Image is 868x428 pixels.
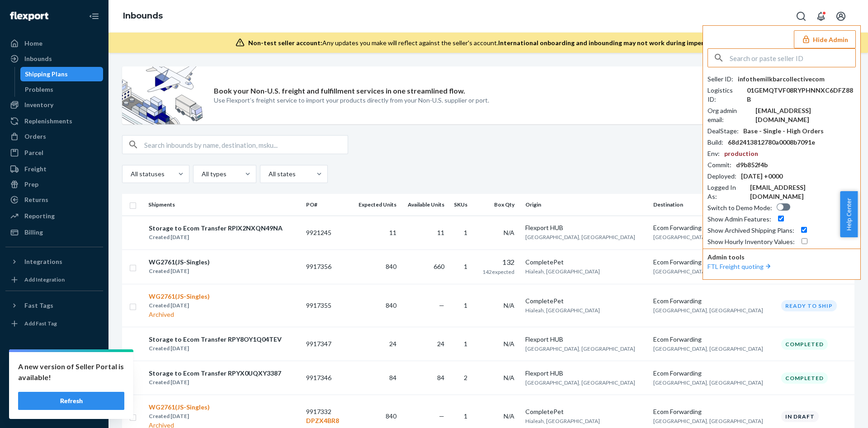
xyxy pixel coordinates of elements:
div: Ready to ship [781,300,837,311]
span: N/A [504,340,514,348]
div: Created [DATE] [149,267,210,276]
td: 9917355 [302,284,351,327]
span: Hialeah, [GEOGRAPHIC_DATA] [525,307,600,314]
div: Inbounds [24,54,52,63]
span: N/A [504,412,514,420]
div: Flexport HUB [525,369,646,378]
ol: breadcrumbs [116,3,170,29]
div: Prep [24,180,38,189]
div: Env : [708,149,720,158]
span: [GEOGRAPHIC_DATA], [GEOGRAPHIC_DATA] [653,345,763,352]
span: [GEOGRAPHIC_DATA], [GEOGRAPHIC_DATA] [653,379,763,386]
div: Storage to Ecom Transfer RPYX0UQXY3387 [149,369,281,378]
span: 2 [464,374,467,381]
th: Available Units [400,194,448,216]
div: Deployed : [708,172,736,181]
div: Flexport HUB [525,223,646,232]
span: 11 [389,229,396,236]
a: Settings [5,357,103,371]
span: Hialeah, [GEOGRAPHIC_DATA] [525,418,600,424]
button: Open notifications [812,7,830,25]
a: Shipping Plans [20,67,104,81]
div: Storage to Ecom Transfer RPIX2NXQN49NA [149,224,283,233]
div: Seller ID : [708,75,733,84]
span: 840 [386,301,396,309]
span: Archived [149,310,174,318]
div: Shipping Plans [25,70,68,79]
div: Freight [24,165,47,174]
span: Help Center [840,191,858,237]
button: Open account menu [832,7,850,25]
div: In draft [781,411,819,422]
div: Inventory [24,100,53,109]
div: Show Hourly Inventory Values : [708,237,795,246]
input: Search or paste seller ID [730,49,855,67]
span: 142 expected [482,268,514,275]
span: 84 [389,374,396,381]
div: Ecom Forwarding [653,258,774,267]
div: [DATE] +0000 [741,172,783,181]
a: Freight [5,162,103,176]
div: CompletePet [525,296,646,306]
input: Search inbounds by name, destination, msku... [144,136,348,154]
span: [GEOGRAPHIC_DATA], [GEOGRAPHIC_DATA] [525,345,635,352]
span: 1 [464,301,467,309]
span: 1 [464,412,467,420]
div: Storage to Ecom Transfer RPY8OY1Q04TEV [149,335,282,344]
div: Ecom Forwarding [653,407,774,416]
input: All statuses [130,169,131,179]
div: Ecom Forwarding [653,335,774,344]
div: Created [DATE] [149,412,210,421]
a: Help Center [5,387,103,402]
th: Destination [650,194,778,216]
td: 9917346 [302,361,351,395]
a: Returns [5,193,103,207]
div: infothemilkbarcollectivecom [738,75,825,84]
div: Created [DATE] [149,233,283,242]
span: N/A [504,229,514,236]
a: Billing [5,225,103,240]
div: Show Admin Features : [708,215,771,224]
div: Orders [24,132,46,141]
span: 660 [434,263,444,270]
span: [GEOGRAPHIC_DATA], [GEOGRAPHIC_DATA] [525,234,635,240]
button: Hide Admin [794,30,856,48]
div: CompletePet [525,407,646,416]
div: 132 [478,257,514,268]
div: Add Fast Tag [24,320,57,327]
div: production [724,149,758,158]
span: 1 [464,229,467,236]
a: FTL Freight quoting [708,263,773,270]
div: WG2761(JS-Singles) [149,258,210,267]
div: 68d2413812780a0008b7091e [728,138,815,147]
span: 24 [389,340,396,348]
span: N/A [504,374,514,381]
p: Book your Non-U.S. freight and fulfillment services in one streamlined flow. [214,86,465,96]
span: [GEOGRAPHIC_DATA], [GEOGRAPHIC_DATA] [653,234,763,240]
p: Use Flexport’s freight service to import your products directly from your Non-U.S. supplier or port. [214,96,489,105]
div: 01GEMQTVF08RYPHNNXC6DFZ88B [747,86,856,104]
p: DPZX4BR8 [306,416,347,425]
th: Box Qty [475,194,522,216]
th: Shipments [145,194,302,216]
td: 9917356 [302,249,351,284]
input: All states [268,169,269,179]
span: — [439,412,444,420]
div: Commit : [708,160,731,169]
a: Add Fast Tag [5,316,103,331]
div: Replenishments [24,117,72,126]
div: Flexport HUB [525,335,646,344]
button: Close Navigation [85,7,103,25]
div: CompletePet [525,258,646,267]
th: SKUs [448,194,475,216]
span: 1 [464,340,467,348]
div: Created [DATE] [149,378,281,387]
a: Replenishments [5,114,103,128]
span: [GEOGRAPHIC_DATA], [GEOGRAPHIC_DATA] [525,379,635,386]
div: Returns [24,195,48,204]
a: Inbounds [5,52,103,66]
span: Non-test seller account: [248,39,322,47]
div: Created [DATE] [149,344,282,353]
div: Any updates you make will reflect against the seller's account. [248,38,732,47]
div: Add Integration [24,276,65,283]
